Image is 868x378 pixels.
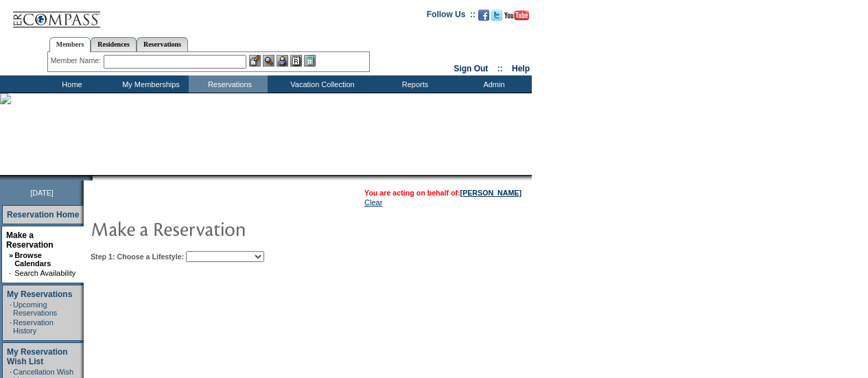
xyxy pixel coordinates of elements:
img: pgTtlMakeReservation.gif [91,215,365,242]
td: · [9,269,13,277]
a: Search Availability [14,269,75,277]
a: My Reservations [7,290,72,299]
img: Become our fan on Facebook [478,10,489,21]
span: [DATE] [30,189,54,197]
a: Subscribe to our YouTube Channel [504,14,529,22]
img: View [263,55,274,67]
a: Upcoming Reservations [13,300,57,317]
img: Subscribe to our YouTube Channel [504,10,529,21]
a: Browse Calendars [14,251,51,268]
span: You are acting on behalf of: [364,189,521,197]
td: Admin [453,75,532,93]
td: Follow Us :: [427,8,476,25]
a: [PERSON_NAME] [460,189,521,197]
td: Home [31,75,110,93]
b: Step 1: Choose a Lifestyle: [91,252,184,261]
td: Reports [374,75,453,93]
span: :: [497,64,503,73]
a: Reservations [137,37,188,51]
img: promoShadowLeftCorner.gif [88,175,93,180]
td: Vacation Collection [268,75,374,93]
a: Follow us on Twitter [491,14,502,22]
img: Follow us on Twitter [491,10,502,21]
div: Member Name: [51,55,104,67]
a: Reservation Home [7,210,79,220]
img: Reservations [290,55,302,67]
td: · [10,318,12,335]
a: Help [512,64,530,73]
a: Become our fan on Facebook [478,14,489,22]
img: blank.gif [93,175,94,180]
td: Reservations [189,75,268,93]
a: My Reservation Wish List [7,347,68,366]
a: Clear [364,198,382,206]
td: · [10,300,12,317]
td: My Memberships [110,75,189,93]
a: Make a Reservation [6,231,54,250]
img: b_edit.gif [249,55,261,67]
a: Reservation History [13,318,54,335]
img: Impersonate [277,55,288,67]
a: Residences [91,37,137,51]
a: Sign Out [454,64,488,73]
img: b_calculator.gif [304,55,316,67]
a: Members [49,37,91,52]
b: » [9,251,13,259]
